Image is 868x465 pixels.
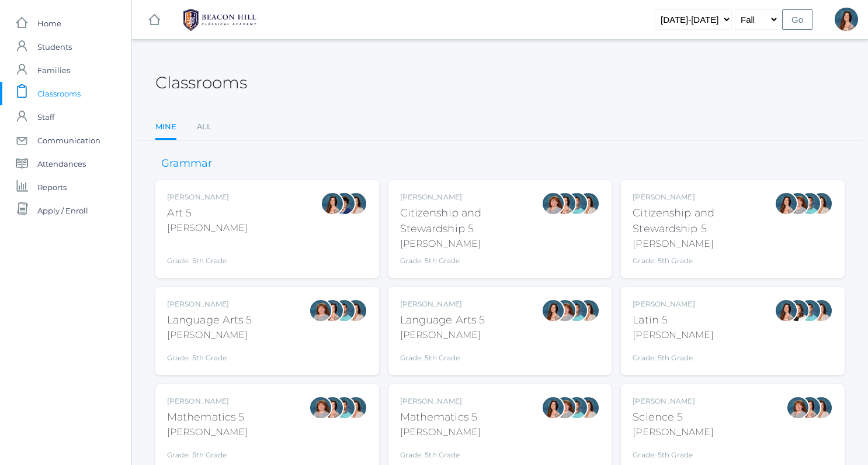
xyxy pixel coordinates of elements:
[633,237,775,251] div: [PERSON_NAME]
[798,396,821,419] div: Rebecca Salazar
[37,129,100,152] span: Communication
[167,299,252,309] div: [PERSON_NAME]
[155,115,176,140] a: Mine
[633,409,713,425] div: Science 5
[37,175,67,199] span: Reports
[400,425,481,439] div: [PERSON_NAME]
[176,5,263,35] img: 1_BHCALogos-05.png
[541,299,565,322] div: Rebecca Salazar
[400,396,481,407] div: [PERSON_NAME]
[309,396,332,419] div: Sarah Bence
[400,312,485,328] div: Language Arts 5
[167,312,252,328] div: Language Arts 5
[400,409,481,425] div: Mathematics 5
[167,347,252,363] div: Grade: 5th Grade
[332,299,356,322] div: Westen Taylor
[37,199,88,222] span: Apply / Enroll
[167,444,248,460] div: Grade: 5th Grade
[633,256,775,266] div: Grade: 5th Grade
[798,192,821,215] div: Westen Taylor
[155,158,218,170] h3: Grammar
[321,299,344,322] div: Rebecca Salazar
[37,58,70,82] span: Families
[400,347,485,363] div: Grade: 5th Grade
[798,299,821,322] div: Westen Taylor
[775,299,798,322] div: Rebecca Salazar
[155,74,247,92] h2: Classrooms
[321,396,344,419] div: Rebecca Salazar
[400,328,485,342] div: [PERSON_NAME]
[553,192,577,215] div: Rebecca Salazar
[197,115,211,139] a: All
[565,192,588,215] div: Westen Taylor
[37,105,54,129] span: Staff
[37,35,72,58] span: Students
[786,396,810,419] div: Sarah Bence
[321,192,344,215] div: Rebecca Salazar
[167,240,248,266] div: Grade: 5th Grade
[553,396,577,419] div: Sarah Bence
[633,192,775,202] div: [PERSON_NAME]
[37,12,61,35] span: Home
[400,237,542,251] div: [PERSON_NAME]
[633,444,713,460] div: Grade: 5th Grade
[633,347,713,363] div: Grade: 5th Grade
[400,205,542,237] div: Citizenship and Stewardship 5
[577,396,600,419] div: Cari Burke
[400,192,542,202] div: [PERSON_NAME]
[810,396,833,419] div: Cari Burke
[633,205,775,237] div: Citizenship and Stewardship 5
[835,8,858,31] div: Rebecca Salazar
[167,409,248,425] div: Mathematics 5
[400,256,542,266] div: Grade: 5th Grade
[167,205,248,221] div: Art 5
[633,396,713,407] div: [PERSON_NAME]
[37,152,86,175] span: Attendances
[400,444,481,460] div: Grade: 5th Grade
[786,299,810,322] div: Teresa Deutsch
[786,192,810,215] div: Sarah Bence
[633,328,713,342] div: [PERSON_NAME]
[344,192,367,215] div: Cari Burke
[810,299,833,322] div: Cari Burke
[332,192,356,215] div: Carolyn Sugimoto
[400,299,485,309] div: [PERSON_NAME]
[541,396,565,419] div: Rebecca Salazar
[541,192,565,215] div: Sarah Bence
[344,396,367,419] div: Cari Burke
[577,299,600,322] div: Cari Burke
[37,82,81,105] span: Classrooms
[167,328,252,342] div: [PERSON_NAME]
[565,299,588,322] div: Westen Taylor
[167,396,248,407] div: [PERSON_NAME]
[565,396,588,419] div: Westen Taylor
[167,221,248,235] div: [PERSON_NAME]
[577,192,600,215] div: Cari Burke
[633,425,713,439] div: [PERSON_NAME]
[167,192,248,202] div: [PERSON_NAME]
[309,299,332,322] div: Sarah Bence
[167,425,248,439] div: [PERSON_NAME]
[810,192,833,215] div: Cari Burke
[633,299,713,309] div: [PERSON_NAME]
[332,396,356,419] div: Westen Taylor
[782,9,813,30] input: Go
[633,312,713,328] div: Latin 5
[344,299,367,322] div: Cari Burke
[553,299,577,322] div: Sarah Bence
[775,192,798,215] div: Rebecca Salazar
